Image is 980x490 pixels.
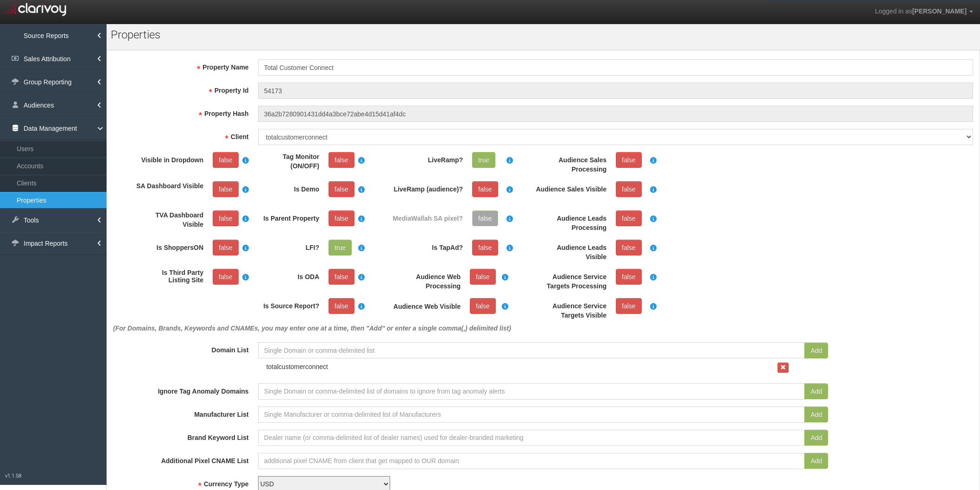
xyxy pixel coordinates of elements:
button: Add [804,407,828,422]
label: Is TapAd? [386,240,468,252]
label: Ignore Tag Anomaly Domains [108,383,253,396]
label: Audience Service Targets Visible [530,298,611,320]
a: false [329,298,354,314]
a: Logged in as[PERSON_NAME] [868,0,980,23]
label: Property Name [108,59,253,72]
label: Is Parent Property [247,210,324,223]
span: [PERSON_NAME] [912,7,967,15]
label: Domain List [108,342,253,355]
input: Single Domain or comma-delimited list [258,342,805,358]
label: Property Id [108,83,253,95]
em: (For Domains, Brands, Keywords and CNAMEs, you may enter one at a time, then "Add" or enter a sin... [113,325,511,332]
a: false [213,240,239,255]
input: Single Manufacturer or comma-delimited list of Manufacturers [258,407,805,423]
a: false [472,181,498,197]
h1: Pr perties [111,29,370,41]
a: false [616,210,642,226]
label: Audience Web Visible [386,298,465,310]
a: false [213,210,239,226]
label: Is ShoppersON [132,240,208,252]
a: false [470,298,496,314]
a: false [329,152,354,168]
a: false [213,181,239,197]
a: false [472,240,498,255]
a: false [616,240,642,255]
input: Single Domain or comma-delimited list of domains to ignore from tag anomaly alerts [258,383,805,400]
a: false [213,269,239,285]
a: false [616,269,642,285]
label: Is Demo [247,181,324,194]
a: true [472,152,495,168]
label: Manufacturer List [108,407,253,419]
a: true [329,240,352,255]
input: additional pixel CNAME from client that get mapped to OUR domain [258,453,805,469]
label: Additional Pixel CNAME List [108,453,253,465]
label: Visible in Dropdown [132,152,208,165]
span: o [121,28,127,41]
div: totalcustomerconnect [262,362,778,371]
label: Is Source Report? [247,298,324,311]
a: false [329,210,354,226]
label: Audience Sales Visible [530,181,611,194]
button: Add [804,430,828,445]
a: false [616,152,642,168]
a: false [616,298,642,314]
label: Client [108,129,253,141]
label: MediaWallah SA pixel? [386,210,468,223]
label: Audience Leads Processing [530,210,611,232]
a: false [213,152,239,168]
a: false [329,181,354,197]
label: Is Third Party Listing Site [132,269,208,284]
label: LiveRamp (audience)? [386,181,468,194]
label: LiveRamp? [386,152,468,165]
span: Logged in as [875,7,912,15]
input: Enter the name of the property [258,59,973,76]
label: Audience Leads Visible [530,240,611,261]
input: Property Hash [258,106,973,122]
a: false [616,181,642,197]
label: Is ODA [247,269,324,281]
label: Audience Web Processing [386,269,465,291]
label: SA Dashboard Visible [132,181,208,191]
label: Tag Monitor (ON/OFF) [247,152,324,171]
label: Property Hash [108,106,253,118]
label: Currency Type [108,476,253,489]
button: Add [804,343,828,358]
a: false [470,269,496,285]
label: Brand Keyword List [108,430,253,442]
label: Audience Sales Processing [530,152,611,174]
label: Audience Service Targets Processing [530,269,611,291]
input: Property Id [258,83,973,99]
input: Dealer name (or comma-delimited list of dealer names) used for dealer-branded marketing [258,430,805,446]
button: Add [804,383,828,399]
label: LFI? [247,240,324,252]
a: false [329,269,354,285]
label: TVA Dashboard Visible [132,210,208,229]
button: Add [804,453,828,469]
